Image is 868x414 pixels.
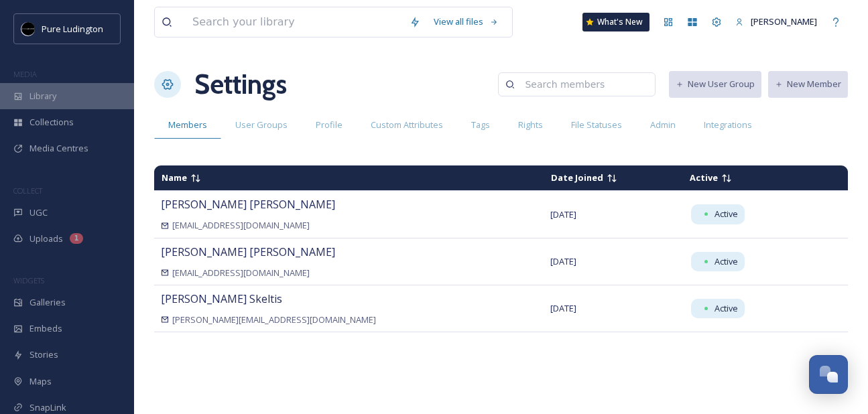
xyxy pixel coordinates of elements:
[427,9,505,35] a: View all files
[751,15,817,27] span: [PERSON_NAME]
[29,90,56,102] span: Library
[729,9,824,35] a: [PERSON_NAME]
[172,219,310,232] span: [EMAIL_ADDRESS][DOMAIN_NAME]
[194,64,287,105] h1: Settings
[683,166,822,190] td: Sort descending
[550,255,576,267] span: [DATE]
[316,119,343,131] span: Profile
[518,71,648,98] input: Search members
[669,71,761,97] button: New User Group
[371,119,443,131] span: Custom Attributes
[168,119,207,131] span: Members
[571,119,622,131] span: File Statuses
[650,119,676,131] span: Admin
[13,69,37,79] span: MEDIA
[29,142,88,155] span: Media Centres
[29,322,62,335] span: Embeds
[172,267,310,279] span: [EMAIL_ADDRESS][DOMAIN_NAME]
[29,401,66,414] span: SnapLink
[29,375,52,388] span: Maps
[550,208,576,220] span: [DATE]
[13,275,44,285] span: WIDGETS
[690,171,718,184] span: Active
[186,7,403,37] input: Search your library
[29,348,58,361] span: Stories
[161,245,335,259] span: [PERSON_NAME] [PERSON_NAME]
[582,13,649,31] a: What's New
[162,171,187,184] span: Name
[161,197,335,212] span: [PERSON_NAME] [PERSON_NAME]
[518,119,543,131] span: Rights
[544,166,681,190] td: Sort ascending
[235,119,288,131] span: User Groups
[715,208,738,220] span: Active
[809,355,848,394] button: Open Chat
[161,291,282,306] span: [PERSON_NAME] Skeltis
[715,302,738,315] span: Active
[823,173,847,184] td: Sort descending
[29,206,48,219] span: UGC
[715,255,738,268] span: Active
[29,232,63,245] span: Uploads
[21,22,35,36] img: pureludingtonF-2.png
[155,166,543,190] td: Sort descending
[29,116,74,129] span: Collections
[704,119,752,131] span: Integrations
[551,171,603,184] span: Date Joined
[172,314,376,326] span: [PERSON_NAME][EMAIL_ADDRESS][DOMAIN_NAME]
[29,296,66,309] span: Galleries
[13,186,42,196] span: COLLECT
[70,233,83,244] div: 1
[471,119,490,131] span: Tags
[550,302,576,314] span: [DATE]
[768,71,848,97] button: New Member
[42,23,103,35] span: Pure Ludington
